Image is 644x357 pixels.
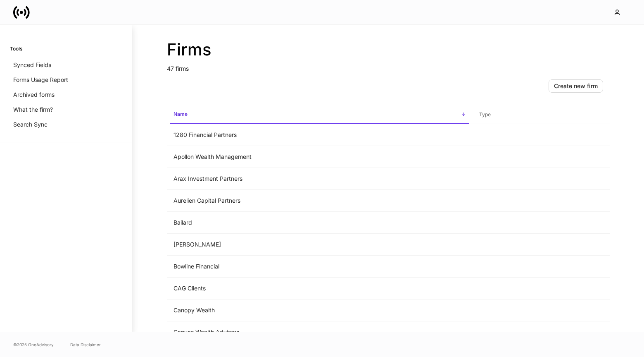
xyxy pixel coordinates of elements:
[167,256,473,278] td: Bowline Financial
[167,168,473,190] td: Arax Investment Partners
[170,106,469,124] span: Name
[10,45,22,53] h6: Tools
[167,212,473,234] td: Bailard
[554,82,598,90] div: Create new firm
[167,40,610,60] h2: Firms
[479,110,491,118] h6: Type
[167,278,473,299] td: CAG Clients
[10,72,122,87] a: Forms Usage Report
[10,102,122,117] a: What the firm?
[167,146,473,168] td: Apollon Wealth Management
[10,87,122,102] a: Archived forms
[549,79,603,93] button: Create new firm
[13,105,53,114] p: What the firm?
[13,120,48,129] p: Search Sync
[167,299,473,321] td: Canopy Wealth
[167,190,473,212] td: Aurelien Capital Partners
[476,106,606,123] span: Type
[70,341,101,348] a: Data Disclaimer
[167,60,610,73] p: 47 firms
[13,341,54,348] span: © 2025 OneAdvisory
[167,321,473,343] td: Canvas Wealth Advisors
[13,91,55,99] p: Archived forms
[167,234,473,256] td: [PERSON_NAME]
[10,117,122,132] a: Search Sync
[13,76,68,84] p: Forms Usage Report
[167,124,473,146] td: 1280 Financial Partners
[13,61,51,69] p: Synced Fields
[173,110,188,118] h6: Name
[10,58,122,72] a: Synced Fields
